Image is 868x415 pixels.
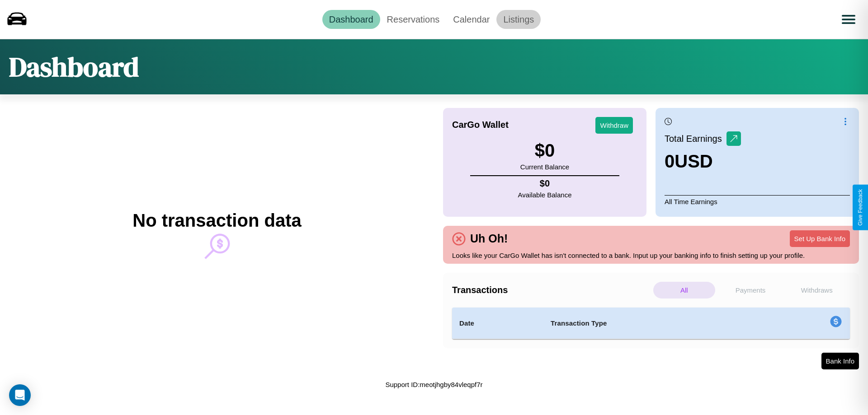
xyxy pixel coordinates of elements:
p: Total Earnings [665,131,726,147]
p: Available Balance [518,189,572,201]
button: Bank Info [821,353,859,369]
p: Current Balance [520,161,569,173]
table: simple table [452,308,850,339]
p: Withdraws [786,282,848,298]
h4: Uh Oh! [466,232,512,245]
h2: No transaction data [132,210,301,231]
h4: Date [459,318,536,329]
h4: CarGo Wallet [452,120,509,130]
p: Support ID: meotjhgby84vleqpf7r [385,378,482,391]
h4: $ 0 [518,178,572,189]
h4: Transactions [452,285,651,295]
h4: Transaction Type [551,318,756,329]
h3: $ 0 [520,140,569,161]
h3: 0 USD [665,151,741,172]
p: All [653,282,715,298]
div: Give Feedback [857,189,863,226]
h1: Dashboard [9,48,139,85]
p: All Time Earnings [665,195,850,208]
a: Listings [496,10,541,29]
button: Open menu [836,7,861,32]
a: Reservations [380,10,447,29]
a: Dashboard [322,10,380,29]
p: Payments [720,282,782,298]
p: Looks like your CarGo Wallet has isn't connected to a bank. Input up your banking info to finish ... [452,249,850,261]
button: Withdraw [595,117,633,134]
button: Set Up Bank Info [790,230,850,247]
div: Open Intercom Messenger [9,384,31,406]
a: Calendar [446,10,496,29]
